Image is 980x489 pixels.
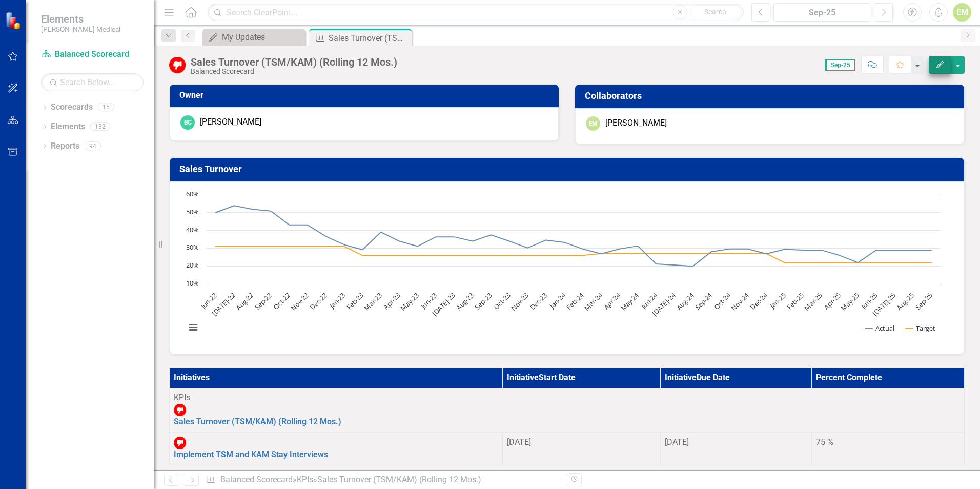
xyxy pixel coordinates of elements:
button: EM [953,3,971,22]
button: Show Actual [865,323,894,333]
text: Nov-24 [729,290,751,312]
input: Search ClearPoint... [208,4,744,22]
td: Double-Click to Edit Right Click for Context Menu [170,433,503,465]
text: [DATE]-22 [210,291,237,318]
span: Sep-25 [825,59,855,71]
span: Search [704,8,726,16]
text: Jun-23 [418,291,439,311]
text: Sep-24 [693,290,714,312]
text: Apr-25 [822,291,842,311]
text: [DATE]-24 [650,290,678,318]
div: Percent Complete [816,372,960,384]
text: Jan-23 [327,291,348,311]
button: View chart menu, Chart [186,320,200,335]
div: 15 [98,103,114,112]
span: [DATE] [665,437,689,447]
text: 50% [186,207,199,216]
text: Jun-22 [198,291,218,311]
text: Nov-22 [289,291,310,312]
text: Apr-24 [602,290,623,311]
div: » » [206,474,559,486]
text: 30% [186,242,199,252]
text: Jun-24 [638,290,659,311]
text: [DATE]-25 [870,291,897,318]
text: Mar-24 [582,290,604,312]
a: My Updates [205,31,302,44]
text: Oct-22 [271,291,292,311]
button: Show Target [906,323,936,333]
text: Nov-23 [509,291,530,312]
div: Sales Turnover (TSM/KAM) (Rolling 12 Mos.) [329,32,409,45]
img: Below Target [174,404,186,416]
a: Balanced Scorecard [41,49,144,60]
img: Below Target [174,437,186,449]
a: Implement TSM and KAM Stay Interviews [174,450,328,459]
div: 94 [85,141,101,150]
text: Mar-23 [362,291,383,312]
a: Sales Turnover (TSM/KAM) (Rolling 12 Mos.) [174,417,341,426]
text: Dec-22 [308,291,329,312]
img: Below Target [169,57,186,73]
div: EM [586,116,600,131]
div: My Updates [222,31,302,44]
text: Feb-23 [344,291,365,312]
text: Dec-24 [748,290,770,312]
text: Jan-24 [547,290,567,311]
div: Balanced Scorecard [191,68,397,75]
text: Oct-23 [492,291,512,311]
a: Balanced Scorecard [220,475,293,484]
div: [PERSON_NAME] [605,117,667,129]
button: Search [690,5,741,19]
h3: Collaborators [585,91,958,101]
text: Aug-23 [454,291,476,312]
text: Dec-23 [528,291,549,312]
text: 10% [186,278,199,288]
text: Aug-22 [234,291,255,312]
div: Sep-25 [777,7,868,19]
a: Scorecards [51,101,93,113]
div: 75 % [816,437,960,449]
div: Initiative Start Date [507,372,657,384]
div: Initiative Due Date [665,372,807,384]
text: Jun-25 [859,291,879,311]
a: KPIs [297,475,313,484]
div: [PERSON_NAME] [200,116,261,128]
text: Feb-24 [565,290,586,312]
div: 132 [90,123,110,131]
text: Sep-22 [253,291,274,312]
text: May-24 [619,290,641,313]
text: Apr-23 [381,291,402,311]
text: Aug-24 [675,290,696,312]
small: [PERSON_NAME] Medical [41,25,120,33]
text: May-25 [839,291,861,313]
text: Sep-25 [913,291,934,312]
text: Oct-24 [712,290,733,311]
button: Sep-25 [773,3,871,22]
div: Chart. Highcharts interactive chart. [180,190,953,343]
div: KPIs [174,392,960,404]
div: Sales Turnover (TSM/KAM) (Rolling 12 Mos.) [191,56,397,68]
text: Mar-25 [803,291,824,312]
svg: Interactive chart [180,190,946,343]
td: Double-Click to Edit [811,433,964,465]
span: Elements [41,13,120,25]
h3: Owner [179,91,553,100]
a: Elements [51,121,85,133]
text: [DATE]-23 [430,291,457,318]
td: Double-Click to Edit Right Click for Context Menu [170,388,965,433]
a: Reports [51,140,79,152]
text: 20% [186,260,199,270]
text: 60% [186,189,199,198]
img: ClearPoint Strategy [5,11,23,29]
text: Aug-25 [894,291,916,312]
text: Jan-25 [767,291,788,311]
h3: Sales Turnover [179,164,958,174]
div: BC [180,115,195,130]
input: Search Below... [41,73,144,91]
text: 40% [186,225,199,234]
div: Sales Turnover (TSM/KAM) (Rolling 12 Mos.) [317,475,481,484]
text: Feb-25 [785,291,806,312]
div: Initiatives [174,372,498,384]
text: Sep-23 [473,291,494,312]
